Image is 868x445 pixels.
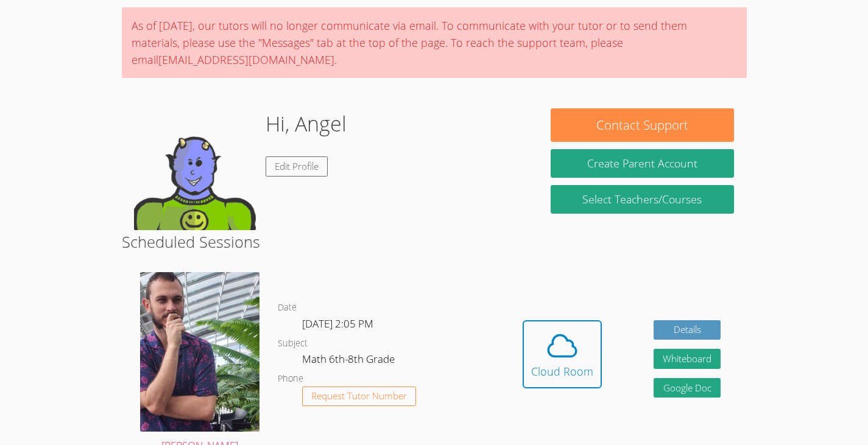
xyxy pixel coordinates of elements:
button: Cloud Room [523,320,602,388]
h1: Hi, Angel [266,108,347,139]
button: Whiteboard [654,349,721,369]
div: Cloud Room [531,363,593,380]
dt: Subject [278,336,308,351]
img: default.png [134,108,256,230]
img: 20240721_091457.jpg [140,272,260,432]
a: Google Doc [654,378,721,398]
button: Create Parent Account [551,149,734,178]
button: Contact Support [551,108,734,142]
a: Edit Profile [266,156,328,177]
button: Request Tutor Number [302,387,416,407]
dt: Date [278,300,297,315]
dt: Phone [278,371,303,387]
span: Request Tutor Number [311,391,407,401]
dd: Math 6th-8th Grade [302,351,397,371]
h2: Scheduled Sessions [122,230,747,253]
a: Details [654,320,721,340]
a: Select Teachers/Courses [551,185,734,214]
span: [DATE] 2:05 PM [302,317,373,331]
div: As of [DATE], our tutors will no longer communicate via email. To communicate with your tutor or ... [122,7,747,78]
